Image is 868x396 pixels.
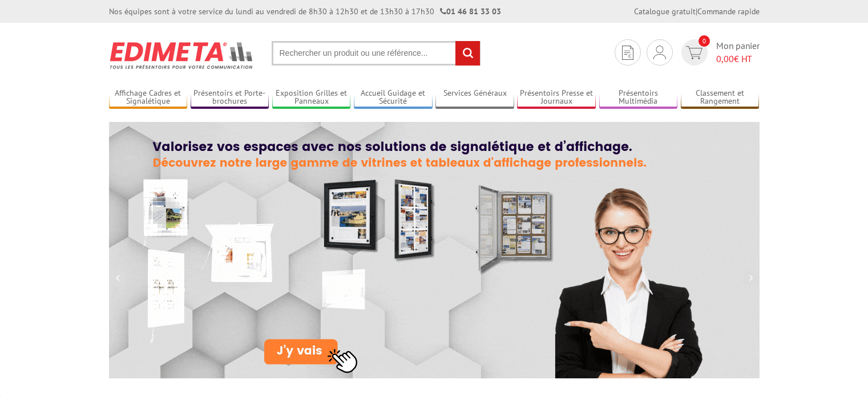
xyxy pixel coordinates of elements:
[653,46,666,59] img: devis rapide
[272,41,481,66] input: Rechercher un produit ou une référence...
[109,6,501,17] div: Nos équipes sont à votre service du lundi au vendredi de 8h30 à 12h30 et de 13h30 à 17h30
[634,6,696,17] a: Catalogue gratuit
[109,34,255,76] img: Présentoir, panneau, stand - Edimeta - PLV, affichage, mobilier bureau, entreprise
[517,88,596,107] a: Présentoirs Presse et Journaux
[455,41,480,66] input: rechercher
[622,46,633,60] img: devis rapide
[716,52,760,66] span: € HT
[716,39,760,66] span: Mon panier
[109,88,188,107] a: Affichage Cadres et Signalétique
[599,88,678,107] a: Présentoirs Multimédia
[681,88,760,107] a: Classement et Rangement
[716,53,734,64] span: 0,00
[679,39,760,66] a: devis rapide 0 Mon panier 0,00€ HT
[354,88,433,107] a: Accueil Guidage et Sécurité
[699,35,710,47] span: 0
[686,46,703,59] img: devis rapide
[634,6,760,17] div: |
[272,88,351,107] a: Exposition Grilles et Panneaux
[697,6,760,17] a: Commande rapide
[440,6,501,17] strong: 01 46 81 33 03
[191,88,269,107] a: Présentoirs et Porte-brochures
[435,88,514,107] a: Services Généraux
